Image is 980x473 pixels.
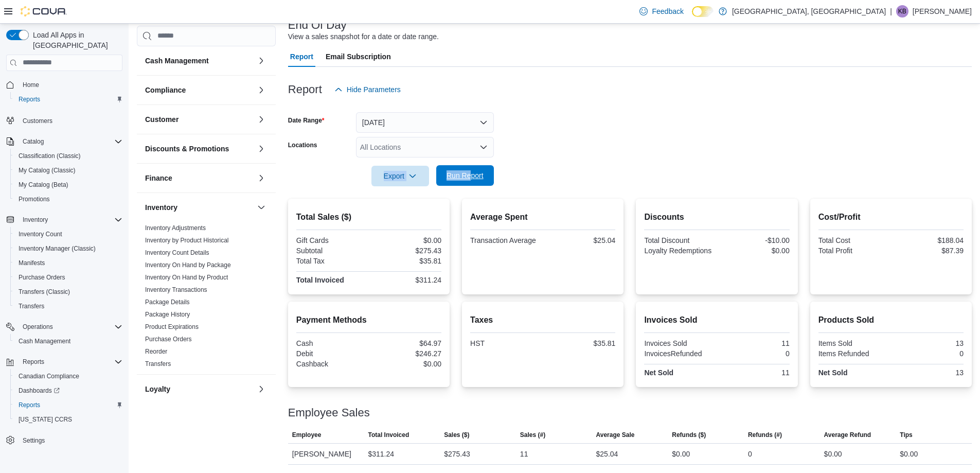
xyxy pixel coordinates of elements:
span: Package Details [145,298,190,306]
span: Customers [23,117,52,125]
button: Classification (Classic) [10,149,127,163]
button: Open list of options [479,143,488,151]
span: Operations [19,321,122,333]
span: Reports [19,356,122,368]
div: Total Tax [296,257,367,265]
a: Inventory Count Details [145,249,209,256]
span: Cash Management [19,337,70,345]
h3: Finance [145,173,172,183]
h3: Discounts & Promotions [145,144,229,154]
span: Inventory Transactions [145,286,207,294]
span: Transfers (Classic) [14,286,122,298]
h3: Cash Management [145,56,209,66]
div: Total Cost [818,236,889,244]
h2: Total Sales ($) [296,211,441,223]
div: Total Profit [818,247,889,255]
button: Inventory [2,213,127,227]
a: Canadian Compliance [14,370,83,382]
span: Package History [145,310,190,319]
div: Items Refunded [818,349,889,358]
div: Items Sold [818,339,889,347]
div: [PERSON_NAME] [288,444,364,464]
h3: End Of Day [288,19,347,31]
h2: Payment Methods [296,314,441,326]
span: Export [378,166,423,186]
span: Employee [292,431,322,439]
button: Run Report [436,165,494,186]
span: Tips [900,431,912,439]
span: Run Report [447,170,484,181]
span: Average Refund [824,431,871,439]
span: Inventory On Hand by Product [145,273,228,282]
span: [US_STATE] CCRS [19,415,72,424]
button: Discounts & Promotions [145,144,253,154]
a: Purchase Orders [145,336,192,343]
p: [PERSON_NAME] [913,5,972,17]
span: Catalog [23,137,44,146]
button: Catalog [2,134,127,149]
div: $311.24 [371,276,441,284]
button: Finance [145,173,253,183]
span: Transfers [145,360,171,368]
div: $0.00 [824,448,842,460]
button: Cash Management [10,334,127,348]
span: My Catalog (Beta) [19,181,68,189]
a: [US_STATE] CCRS [14,413,76,426]
h2: Average Spent [470,211,615,223]
h3: Inventory [145,202,177,213]
button: Inventory [145,202,253,213]
div: 11 [719,339,790,347]
span: Load All Apps in [GEOGRAPHIC_DATA] [29,30,122,50]
a: My Catalog (Beta) [14,179,73,191]
a: Package History [145,311,190,318]
input: Dark Mode [692,6,714,17]
span: Manifests [14,257,122,269]
a: My Catalog (Classic) [14,164,80,177]
span: Dashboards [19,387,60,395]
span: Inventory Count [14,228,122,240]
span: Classification (Classic) [14,150,122,162]
a: Settings [19,434,49,447]
button: Export [371,166,429,186]
a: Feedback [635,1,687,22]
button: Inventory Manager (Classic) [10,241,127,256]
div: $64.97 [371,339,441,347]
span: Manifests [19,259,45,267]
button: Home [2,77,127,92]
button: Inventory Count [10,227,127,241]
h2: Taxes [470,314,615,326]
button: Reports [10,92,127,107]
button: Customer [255,113,268,126]
span: Inventory On Hand by Package [145,261,231,269]
div: $275.43 [444,448,470,460]
div: $0.00 [719,247,790,255]
a: Inventory Manager (Classic) [14,242,100,255]
button: Discounts & Promotions [255,143,268,155]
button: Cash Management [255,55,268,67]
span: Inventory by Product Historical [145,236,229,244]
div: 11 [520,448,528,460]
span: Refunds (#) [748,431,782,439]
div: Inventory [137,222,276,374]
span: Inventory Manager (Classic) [14,242,122,255]
div: Loyalty Redemptions [644,247,715,255]
a: Manifests [14,257,49,269]
span: Inventory Manager (Classic) [19,244,96,253]
div: $0.00 [371,360,441,368]
span: Washington CCRS [14,413,122,426]
div: $0.00 [900,448,918,460]
span: Promotions [19,195,50,203]
div: 11 [719,369,790,377]
div: 0 [748,448,752,460]
span: Inventory [23,216,48,224]
span: Reports [14,93,122,106]
a: Promotions [14,193,54,205]
span: My Catalog (Classic) [14,164,122,177]
span: Feedback [652,6,683,16]
span: Reports [23,358,44,366]
span: Report [290,46,313,67]
span: KB [898,5,906,17]
h3: Customer [145,114,179,125]
button: Transfers [10,299,127,313]
h2: Invoices Sold [644,314,789,326]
